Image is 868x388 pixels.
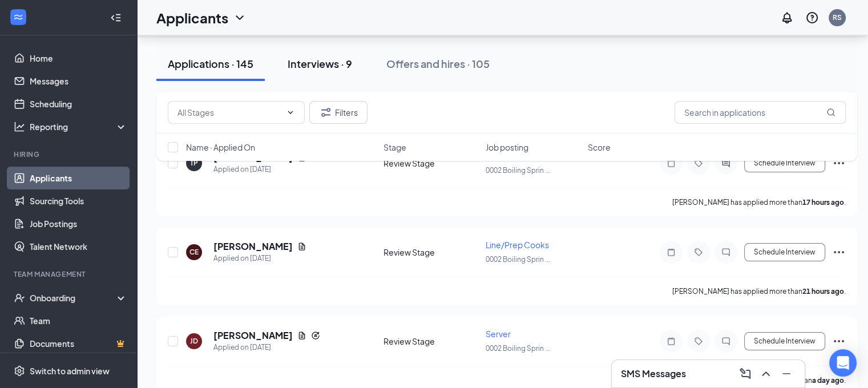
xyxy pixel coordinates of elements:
[319,106,333,119] svg: Filter
[832,245,846,259] svg: Ellipses
[833,13,842,22] div: RS
[621,367,686,380] h3: SMS Messages
[30,92,127,115] a: Scheduling
[486,329,511,339] span: Server
[14,121,25,132] svg: Analysis
[486,255,550,264] span: 0002 Boiling Sprin ...
[692,337,705,346] svg: Tag
[832,334,846,348] svg: Ellipses
[744,332,825,350] button: Schedule Interview
[692,248,705,257] svg: Tag
[780,367,793,381] svg: Minimize
[829,349,857,377] div: Open Intercom Messenger
[588,142,611,153] span: Score
[213,329,293,342] h5: [PERSON_NAME]
[812,376,844,385] b: a day ago
[664,337,678,346] svg: Note
[675,101,846,124] input: Search in applications
[168,56,253,71] div: Applications · 145
[719,248,733,257] svg: ChatInactive
[30,47,127,70] a: Home
[190,336,198,346] div: JD
[14,365,25,377] svg: Settings
[110,12,122,23] svg: Collapse
[672,197,846,207] p: [PERSON_NAME] has applied more than .
[759,367,773,381] svg: ChevronUp
[805,11,819,25] svg: QuestionInfo
[13,11,24,23] svg: WorkstreamLogo
[14,269,125,279] div: Team Management
[777,365,796,383] button: Minimize
[30,332,127,355] a: DocumentsCrown
[14,149,125,159] div: Hiring
[486,166,550,175] span: 0002 Boiling Sprin ...
[780,11,794,25] svg: Notifications
[672,286,846,296] p: [PERSON_NAME] has applied more than .
[213,253,306,264] div: Applied on [DATE]
[288,56,352,71] div: Interviews · 9
[383,142,406,153] span: Stage
[286,108,295,117] svg: ChevronDown
[486,344,550,353] span: 0002 Boiling Sprin ...
[297,331,306,340] svg: Document
[30,70,127,92] a: Messages
[30,121,128,132] div: Reporting
[213,342,320,353] div: Applied on [DATE]
[233,11,247,25] svg: ChevronDown
[802,287,844,296] b: 21 hours ago
[738,367,752,381] svg: ComposeMessage
[386,56,490,71] div: Offers and hires · 105
[664,248,678,257] svg: Note
[177,106,281,119] input: All Stages
[30,212,127,235] a: Job Postings
[30,189,127,212] a: Sourcing Tools
[186,142,255,153] span: Name · Applied On
[802,198,844,207] b: 17 hours ago
[757,365,775,383] button: ChevronUp
[744,243,825,261] button: Schedule Interview
[383,336,479,347] div: Review Stage
[189,247,199,257] div: CE
[14,292,25,304] svg: UserCheck
[311,331,320,340] svg: Reapply
[30,167,127,189] a: Applicants
[30,309,127,332] a: Team
[213,240,293,253] h5: [PERSON_NAME]
[719,337,733,346] svg: ChatInactive
[383,246,479,258] div: Review Stage
[30,235,127,258] a: Talent Network
[30,292,118,304] div: Onboarding
[736,365,754,383] button: ComposeMessage
[309,101,368,124] button: Filter Filters
[297,242,306,251] svg: Document
[486,240,549,250] span: Line/Prep Cooks
[486,142,528,153] span: Job posting
[826,108,835,117] svg: MagnifyingGlass
[30,365,110,377] div: Switch to admin view
[156,8,228,27] h1: Applicants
